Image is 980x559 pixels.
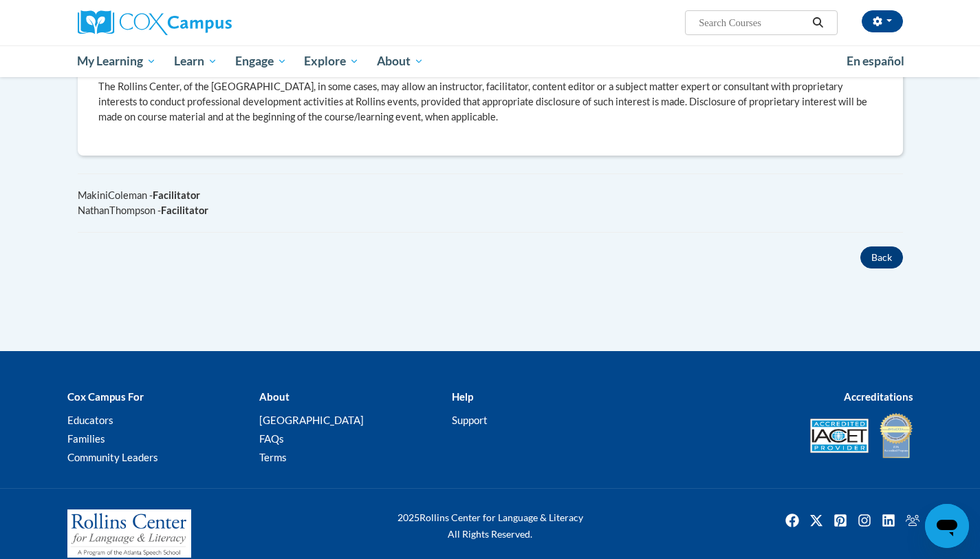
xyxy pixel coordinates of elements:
[377,53,424,70] span: About
[368,45,433,77] a: About
[259,414,364,426] a: [GEOGRAPHIC_DATA]
[860,246,903,268] button: Back
[259,451,287,463] a: Terms
[853,509,875,531] img: Instagram icon
[829,509,851,531] a: Pinterest
[259,432,284,445] a: FAQs
[902,509,924,531] a: Facebook Group
[161,204,208,216] b: Facilitator
[174,53,217,70] span: Learn
[781,509,803,531] a: Facebook
[78,10,232,35] img: Cox Campus
[781,509,803,531] img: Facebook icon
[69,45,166,77] a: My Learning
[862,10,903,32] button: Account Settings
[810,419,869,453] img: Accredited IACET® Provider
[78,10,339,35] a: Cox Campus
[878,509,900,531] img: LinkedIn icon
[67,451,158,463] a: Community Leaders
[226,45,296,77] a: Engage
[259,390,290,403] b: About
[67,509,191,558] img: Rollins Center for Language & Literacy - A Program of the Atlanta Speech School
[452,390,473,403] b: Help
[235,53,287,70] span: Engage
[807,14,828,31] button: Search
[98,79,882,125] p: The Rollins Center, of the [GEOGRAPHIC_DATA], in some cases, may allow an instructor, facilitator...
[153,189,200,201] b: Facilitator
[805,509,827,531] img: Twitter icon
[838,47,913,76] a: En español
[902,509,924,531] img: Facebook group icon
[77,53,156,70] span: My Learning
[844,390,913,403] b: Accreditations
[452,414,488,426] a: Support
[697,14,807,31] input: Search Courses
[853,509,875,531] a: Instagram
[165,45,226,77] a: Learn
[805,509,827,531] a: Twitter
[346,509,635,542] div: Rollins Center for Language & Literacy All Rights Reserved.
[304,53,359,70] span: Explore
[295,45,368,77] a: Explore
[78,203,903,218] div: NathanThompson -
[78,188,903,203] div: MakiniColeman -
[878,509,900,531] a: Linkedin
[847,54,904,68] span: En español
[829,509,851,531] img: Pinterest icon
[67,432,105,445] a: Families
[398,511,420,523] span: 2025
[879,412,913,460] img: IDA® Accredited
[67,414,113,426] a: Educators
[925,504,969,548] iframe: Button to launch messaging window
[67,390,144,403] b: Cox Campus For
[57,45,924,77] div: Main menu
